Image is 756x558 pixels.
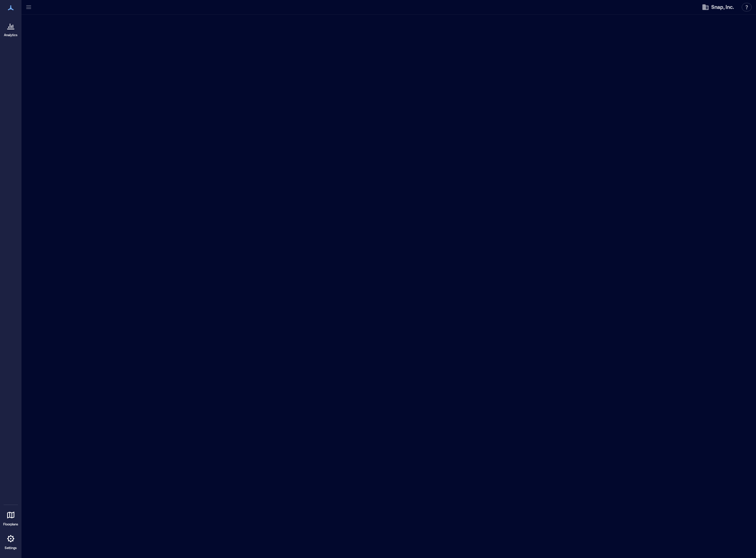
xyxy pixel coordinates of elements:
[2,17,20,39] a: Analytics
[711,4,734,11] span: Snap, Inc.
[1,506,20,529] a: Floorplans
[4,33,18,37] p: Analytics
[5,546,17,550] p: Settings
[3,522,18,526] p: Floorplans
[700,1,736,13] button: Snap, Inc.
[2,530,19,552] a: Settings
